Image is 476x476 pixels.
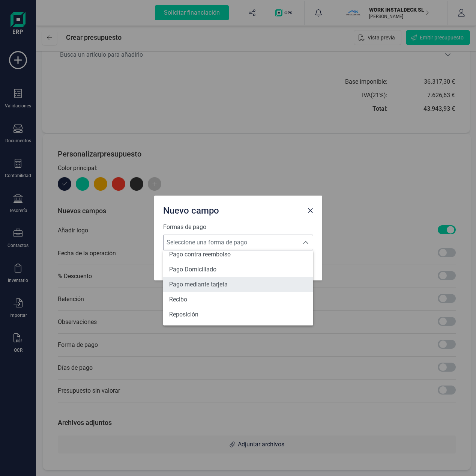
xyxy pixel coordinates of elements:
[160,202,304,217] div: Nuevo campo
[163,322,313,337] li: Transferencia
[169,295,187,304] span: Recibo
[163,262,313,277] li: Pago Domiciliado
[163,292,313,307] li: Recibo
[169,250,231,259] span: Pago contra reembolso
[169,280,228,289] span: Pago mediante tarjeta
[304,205,316,217] button: Close
[164,235,299,250] span: Seleccione una forma de pago
[163,307,313,322] li: Reposición
[169,310,198,319] span: Reposición
[299,235,313,250] div: Seleccione una forma de pago
[163,277,313,292] li: Pago mediante tarjeta
[169,265,216,274] span: Pago Domiciliado
[169,325,206,334] span: Transferencia
[163,223,313,232] label: Formas de pago
[163,247,313,262] li: Pago contra reembolso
